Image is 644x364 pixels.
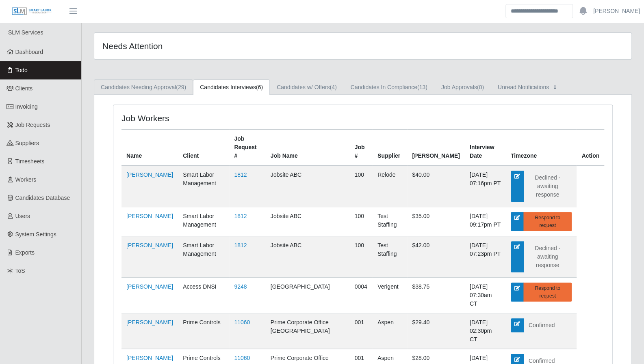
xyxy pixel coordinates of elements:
[234,283,247,290] a: 9248
[506,130,577,166] th: Timezone
[126,355,173,361] a: [PERSON_NAME]
[176,84,186,90] span: (29)
[266,207,350,236] td: Jobsite ABC
[470,242,501,257] span: [DATE] 07:23pm PT
[234,355,250,361] a: 11060
[102,41,312,51] h4: Needs Attention
[234,242,247,248] a: 1812
[350,236,373,278] td: 100
[470,319,492,343] span: [DATE] 02:30pm CT
[373,278,407,313] td: Verigent
[178,236,229,278] td: Smart Labor Management
[373,130,407,166] th: Supplier
[465,130,506,166] th: Interview Date
[126,213,173,219] a: [PERSON_NAME]
[577,130,604,166] th: Action
[470,283,492,307] span: [DATE] 07:30am CT
[407,236,464,278] td: $42.00
[126,171,173,178] a: [PERSON_NAME]
[229,130,265,166] th: Job Request #
[15,67,28,73] span: Todo
[193,79,270,95] a: Candidates Interviews
[523,212,572,231] a: Respond to request
[178,165,229,207] td: Smart Labor Management
[350,313,373,349] td: 001
[373,207,407,236] td: Test Staffing
[15,268,25,274] span: ToS
[593,7,640,15] a: [PERSON_NAME]
[126,283,173,290] a: [PERSON_NAME]
[126,242,173,248] a: [PERSON_NAME]
[407,130,464,166] th: [PERSON_NAME]
[266,313,350,349] td: Prime Corporate Office [GEOGRAPHIC_DATA]
[477,84,484,90] span: (0)
[470,171,501,186] span: [DATE] 07:16pm PT
[15,122,50,128] span: Job Requests
[523,318,560,332] button: Confirmed
[470,213,501,228] span: [DATE] 09:17pm PT
[523,241,572,272] button: Declined - awaiting response
[373,165,407,207] td: Relode
[350,130,373,166] th: Job #
[121,130,178,166] th: Name
[350,165,373,207] td: 100
[350,207,373,236] td: 100
[94,79,193,95] a: Candidates Needing Approval
[15,231,56,238] span: System Settings
[350,278,373,313] td: 0004
[15,249,35,256] span: Exports
[266,236,350,278] td: Jobsite ABC
[15,140,39,146] span: Suppliers
[15,213,30,219] span: Users
[178,130,229,166] th: Client
[373,236,407,278] td: Test Staffing
[491,79,566,95] a: Unread Notifications
[256,84,263,90] span: (6)
[266,278,350,313] td: [GEOGRAPHIC_DATA]
[266,130,350,166] th: Job Name
[434,79,491,95] a: Job Approvals
[344,79,434,95] a: Candidates In Compliance
[15,49,43,55] span: Dashboard
[234,171,247,178] a: 1812
[15,195,70,201] span: Candidates Database
[178,207,229,236] td: Smart Labor Management
[407,165,464,207] td: $40.00
[15,103,38,110] span: Invoicing
[266,165,350,207] td: Jobsite ABC
[505,4,573,18] input: Search
[15,176,37,183] span: Workers
[8,29,43,36] span: SLM Services
[121,113,316,123] h4: Job Workers
[523,283,572,302] a: Respond to request
[330,84,337,90] span: (4)
[11,7,52,16] img: SLM Logo
[551,83,559,90] span: []
[178,313,229,349] td: Prime Controls
[373,313,407,349] td: Aspen
[15,158,45,165] span: Timesheets
[234,319,250,325] a: 11060
[126,319,173,325] a: [PERSON_NAME]
[407,313,464,349] td: $29.40
[234,213,247,219] a: 1812
[270,79,344,95] a: Candidates w/ Offers
[407,207,464,236] td: $35.00
[417,84,427,90] span: (13)
[523,171,572,202] button: Declined - awaiting response
[178,278,229,313] td: Access DNSI
[15,85,33,92] span: Clients
[407,278,464,313] td: $38.75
